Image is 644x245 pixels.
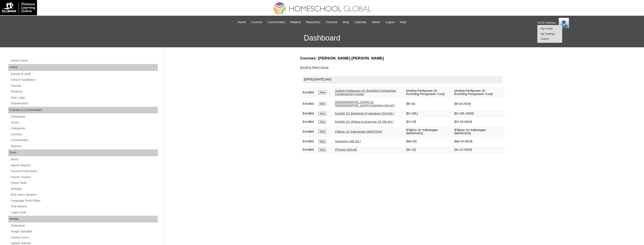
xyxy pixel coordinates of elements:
[251,20,262,25] span: Courses
[2,2,35,13] img: logo-white.png
[10,157,158,162] a: Alerts
[300,56,505,61] h3: Courses: [PERSON_NAME] [PERSON_NAME]
[10,192,158,197] a: End Users Session
[335,89,396,96] a: Araling Panlipunan 10: Enriching Perspective: Contemporary Issues
[10,138,158,143] a: Communities
[10,114,158,119] a: Campuses
[10,77,158,82] a: School Facilitators
[10,235,158,240] a: Lesson Icons
[10,71,158,77] a: Faculty & Staff
[10,223,158,228] a: Stylesheet
[238,20,246,25] span: Home
[318,112,326,115] input: Drop
[10,169,158,174] a: Course Evaluations
[452,146,500,154] td: [Sc-12-2024]
[300,66,329,69] a: Enroll in New Course
[10,120,158,125] a: Terms
[404,110,452,118] td: [En-10L]
[318,102,326,106] input: Drop
[335,140,361,143] a: Geometry (4th Ed.)
[249,20,265,25] a: Courses
[404,146,452,154] td: [Sc-12]
[300,118,316,126] td: Enrolled
[400,20,406,25] span: Help
[300,87,316,98] td: Enrolled
[370,20,382,25] a: Admin
[265,20,287,25] a: Communities
[10,58,158,63] a: Admin Home
[335,100,395,107] a: [DEMOGRAPHIC_DATA] 10: [DEMOGRAPHIC_DATA] Doctrines (1st ed.)
[385,20,395,25] span: Logout
[300,110,316,118] td: Enrolled
[398,20,408,25] a: Help
[10,163,158,168] a: Abuse Reports
[559,18,569,28] img: VCIS Online Admin
[10,144,158,149] a: Reports
[404,118,452,126] td: [En-10]
[318,148,326,152] input: Drop
[452,110,500,118] td: [En-10L-2024]
[372,20,380,25] span: Admin
[300,126,316,137] td: Enrolled
[8,64,158,71] div: Users
[343,20,349,25] span: Blog
[335,112,394,115] a: English 10: Elements of Literature (2nd Ed.)
[10,132,158,137] a: Courses
[541,32,555,35] a: My Settings
[8,216,158,222] div: Design
[303,76,502,83] div: [DATE]-[DATE] (HG)
[290,20,301,25] span: Mailbox
[8,107,158,113] div: Courses & Communities
[326,20,338,25] span: Contacts
[452,87,500,98] td: [Araling Panlipunan 10: Enriching Perspective: Cont]
[404,126,452,137] td: [Filipino 10: Kalinangan (MATATAG)]
[236,20,248,25] a: Home
[300,146,316,154] td: Enrolled
[318,140,326,143] input: Drop
[352,20,368,25] a: Calendar
[383,20,397,25] a: Logout
[452,98,500,109] td: [Bi-10-2024]
[10,126,158,131] a: Categories
[306,20,321,25] span: Repository
[404,87,452,98] td: [Araling Panlipunan 10: Enriching Perspective: Cont]
[318,90,326,94] input: Drop
[10,210,158,215] a: Login Code
[541,27,553,30] a: My Profile
[335,130,382,133] a: Filipino 10: Kalinangan (MATATAG)
[10,89,158,94] a: Students
[354,20,366,25] span: Calendar
[2,29,642,47] h3: Dashboard
[452,118,500,126] td: [En-10-2024]
[10,180,158,186] a: Clone Tools
[335,120,393,123] a: English 10: Writing & Grammar 10 (4th Ed.)
[10,204,158,209] a: Test Admins
[10,101,158,106] a: Departments
[8,149,158,156] div: Tools
[10,95,158,100] a: Auto Login
[300,138,316,145] td: Enrolled
[452,126,500,137] td: [Filipino 10: Kalinangan (MATATAG)]
[541,37,549,40] a: Logout
[537,18,640,28] div: VCIS Online
[318,130,326,133] input: Drop
[318,120,326,124] input: Drop
[324,20,340,25] a: Contacts
[267,20,285,25] span: Communities
[10,175,158,180] a: Import / Export
[10,83,158,88] a: Parents
[335,148,357,151] a: Physics (3rd ed)
[452,138,500,145] td: [Ma-10-2024]
[341,20,351,25] a: Blog
[404,138,452,145] td: [Ma-10]
[300,98,316,109] td: Enrolled
[10,186,158,191] a: Settings
[288,20,303,25] a: Mailbox
[404,98,452,109] td: [Bi-10]
[10,198,158,203] a: Language Pack Editor
[10,229,158,234] a: Image Uploader
[304,20,323,25] a: Repository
